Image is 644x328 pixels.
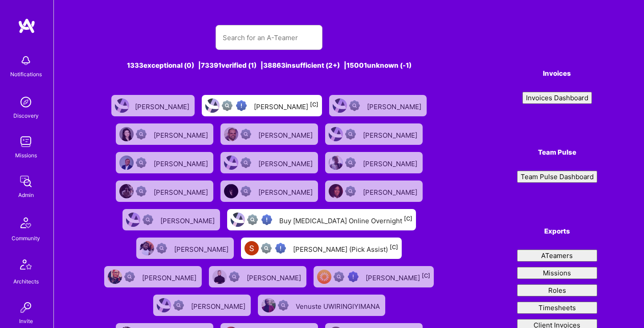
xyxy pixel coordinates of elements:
[322,148,426,177] a: User AvatarNot Scrubbed[PERSON_NAME]
[15,151,37,160] div: Missions
[517,92,597,104] a: Invoices Dashboard
[124,271,135,282] img: Not Scrubbed
[157,298,171,312] img: User Avatar
[17,52,35,70] img: bell
[345,186,356,197] img: Not Scrubbed
[205,98,220,113] img: User Avatar
[101,61,438,70] div: 1333 exceptional (0) | 73391 verified (1) | 38863 insufficient (2+) | 15001 unknown (-1)
[258,128,314,140] div: [PERSON_NAME]
[322,120,426,148] a: User AvatarNot Scrubbed[PERSON_NAME]
[334,271,344,282] img: Not fully vetted
[17,299,35,316] img: Invite
[367,100,423,111] div: [PERSON_NAME]
[422,272,430,279] sup: [C]
[136,129,147,139] img: Not Scrubbed
[517,302,597,314] button: Timesheets
[18,18,36,34] img: logo
[247,214,258,225] img: Not fully vetted
[231,213,245,227] img: User Avatar
[329,184,343,198] img: User Avatar
[108,91,198,120] a: User Avatar[PERSON_NAME]
[345,129,356,139] img: Not Scrubbed
[261,298,276,312] img: User Avatar
[247,271,303,283] div: [PERSON_NAME]
[317,270,331,284] img: User Avatar
[363,185,419,197] div: [PERSON_NAME]
[15,212,37,234] img: Community
[19,316,33,326] div: Invite
[217,120,322,148] a: User AvatarNot Scrubbed[PERSON_NAME]
[363,157,419,168] div: [PERSON_NAME]
[296,299,382,311] div: Venuste UWIRINGIYIMANA
[212,270,227,284] img: User Avatar
[143,214,153,225] img: Not Scrubbed
[198,91,326,120] a: User AvatarNot fully vettedHigh Potential User[PERSON_NAME][C]
[224,184,238,198] img: User Avatar
[13,277,39,286] div: Architects
[254,100,318,111] div: [PERSON_NAME]
[240,186,251,197] img: Not Scrubbed
[15,255,37,277] img: Architects
[293,242,398,254] div: [PERSON_NAME] (Pick Assist)
[261,243,272,254] img: Not fully vetted
[18,190,34,200] div: Admin
[108,270,122,284] img: User Avatar
[223,26,315,49] input: Search for an A-Teamer
[349,100,360,111] img: Not Scrubbed
[135,100,191,111] div: [PERSON_NAME]
[119,127,134,141] img: User Avatar
[261,214,272,225] img: High Potential User
[237,234,405,262] a: User AvatarNot fully vettedHigh Potential User[PERSON_NAME] (Pick Assist)[C]
[142,271,198,283] div: [PERSON_NAME]
[17,93,35,111] img: discovery
[279,214,412,225] div: Buy [MEDICAL_DATA] Online Overnight
[115,98,129,113] img: User Avatar
[17,133,35,151] img: teamwork
[17,172,35,190] img: admin teamwork
[174,242,230,254] div: [PERSON_NAME]
[404,215,412,222] sup: [C]
[258,185,314,197] div: [PERSON_NAME]
[217,148,322,177] a: User AvatarNot Scrubbed[PERSON_NAME]
[310,262,437,291] a: User AvatarNot fully vettedHigh Potential User[PERSON_NAME][C]
[154,157,210,168] div: [PERSON_NAME]
[517,171,597,183] button: Team Pulse Dashboard
[517,250,597,262] button: ATeamers
[278,300,289,311] img: Not Scrubbed
[254,291,389,320] a: User AvatarNot ScrubbedVenuste UWIRINGIYIMANA
[275,243,286,254] img: High Potential User
[363,128,419,140] div: [PERSON_NAME]
[517,148,597,156] h4: Team Pulse
[236,100,247,111] img: High Potential User
[222,100,232,111] img: Not fully vetted
[229,271,240,282] img: Not Scrubbed
[150,291,254,320] a: User AvatarNot Scrubbed[PERSON_NAME]
[126,213,140,227] img: User Avatar
[310,101,318,108] sup: [C]
[329,127,343,141] img: User Avatar
[136,157,147,168] img: Not Scrubbed
[154,128,210,140] div: [PERSON_NAME]
[112,120,217,148] a: User AvatarNot Scrubbed[PERSON_NAME]
[522,92,592,104] button: Invoices Dashboard
[112,148,217,177] a: User AvatarNot Scrubbed[PERSON_NAME]
[517,70,597,78] h4: Invoices
[258,157,314,168] div: [PERSON_NAME]
[119,205,224,234] a: User AvatarNot Scrubbed[PERSON_NAME]
[224,127,238,141] img: User Avatar
[329,156,343,170] img: User Avatar
[101,262,205,291] a: User AvatarNot Scrubbed[PERSON_NAME]
[191,299,247,311] div: [PERSON_NAME]
[119,184,134,198] img: User Avatar
[133,234,237,262] a: User AvatarNot Scrubbed[PERSON_NAME]
[224,156,238,170] img: User Avatar
[13,111,39,120] div: Discovery
[112,177,217,205] a: User AvatarNot Scrubbed[PERSON_NAME]
[245,241,259,255] img: User Avatar
[333,98,347,113] img: User Avatar
[173,300,184,311] img: Not Scrubbed
[322,177,426,205] a: User AvatarNot Scrubbed[PERSON_NAME]
[136,186,147,197] img: Not Scrubbed
[224,205,420,234] a: User AvatarNot fully vettedHigh Potential UserBuy [MEDICAL_DATA] Online Overnight[C]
